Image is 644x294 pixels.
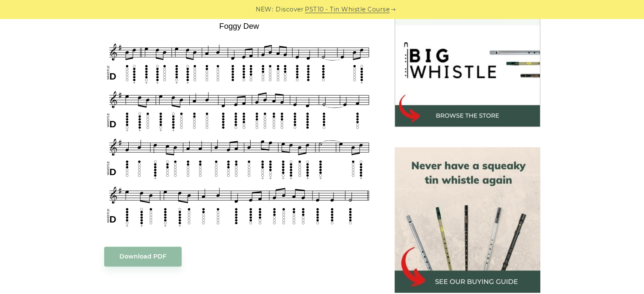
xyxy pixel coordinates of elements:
span: Discover [276,5,304,14]
img: Foggy Dew Tin Whistle Tab & Sheet Music [104,19,374,229]
span: NEW: [256,5,273,14]
a: Download PDF [104,247,182,267]
img: tin whistle buying guide [395,147,540,293]
a: PST10 - Tin Whistle Course [305,5,390,14]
